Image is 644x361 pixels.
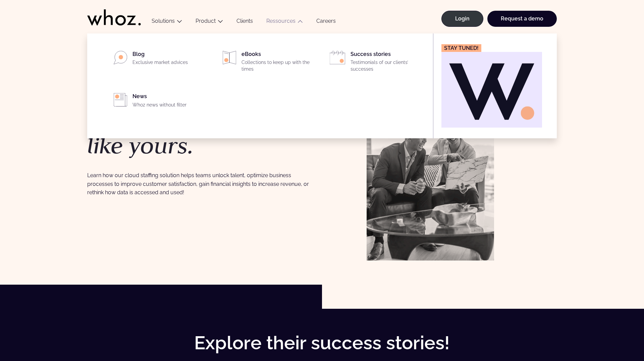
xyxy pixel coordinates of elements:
[351,59,425,72] p: Testimonials of our clients’ successes
[441,11,483,27] a: Login
[487,11,557,27] a: Request a demo
[260,18,310,27] button: Ressources
[87,171,315,197] p: Learn how our cloud staffing solution helps teams unlock talent, optimize business processes to i...
[367,58,494,261] img: Clients Whoz
[215,51,316,75] a: eBooksCollections to keep up with the times
[87,94,315,157] h1: Whoz transforms organizations
[106,93,207,111] a: NewsWhoz news without filter
[132,51,207,68] div: Blog
[241,59,316,72] p: Collections to keep up with the times
[132,59,207,66] p: Exclusive market advices
[230,18,260,27] a: Clients
[132,93,207,111] div: News
[241,51,316,75] div: eBooks
[132,102,207,109] p: Whoz news without filter
[310,18,342,27] a: Careers
[324,51,425,75] a: Success storiesTestimonials of our clients’ successes
[87,131,194,160] em: like yours.
[441,44,481,52] figcaption: Stay tuned!
[196,18,216,24] a: Product
[145,18,189,27] button: Solutions
[150,333,494,353] h2: Explore their success stories!
[600,317,635,352] iframe: Chatbot
[106,51,207,68] a: BlogExclusive market advices
[114,93,127,106] img: PICTO_PRESSE-ET-ACTUALITE-1.svg
[330,51,345,64] img: PICTO_EVENEMENTS.svg
[223,51,236,64] img: PICTO_LIVRES.svg
[114,51,127,64] img: PICTO_BLOG.svg
[351,51,425,75] div: Success stories
[441,44,542,128] a: Stay tuned!
[189,18,230,27] button: Product
[266,18,296,24] a: Ressources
